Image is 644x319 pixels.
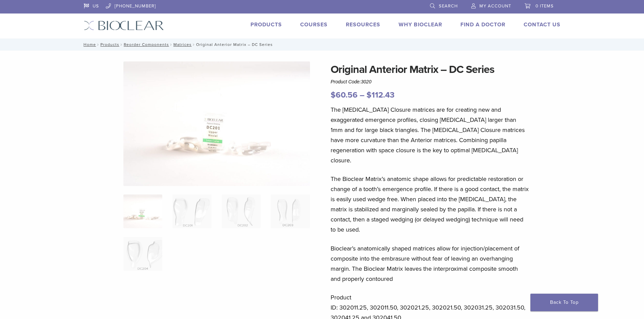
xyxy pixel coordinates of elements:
a: Courses [300,21,328,28]
p: The Bioclear Matrix’s anatomic shape allows for predictable restoration or change of a tooth’s em... [331,174,529,235]
h1: Original Anterior Matrix – DC Series [331,61,529,78]
a: Resources [346,21,380,28]
a: Matrices [173,42,192,47]
img: Original Anterior Matrix - DC Series - Image 4 [271,194,310,228]
a: Find A Doctor [460,21,505,28]
span: / [119,43,124,46]
span: $ [331,90,336,100]
img: Original Anterior Matrix - DC Series - Image 2 [172,194,211,228]
span: 3020 [361,79,372,84]
p: The [MEDICAL_DATA] Closure matrices are for creating new and exaggerated emergence profiles, clos... [331,105,529,165]
a: Products [100,42,119,47]
img: Anterior-Original-DC-Series-Matrices-324x324.jpg [123,194,162,228]
p: Bioclear’s anatomically shaped matrices allow for injection/placement of composite into the embra... [331,243,529,284]
bdi: 60.56 [331,90,358,100]
img: Original Anterior Matrix - DC Series - Image 5 [123,237,162,271]
span: / [96,43,100,46]
img: Anterior Original DC Series Matrices [123,61,310,186]
span: $ [366,90,372,100]
a: Why Bioclear [399,21,442,28]
bdi: 112.43 [366,90,395,100]
nav: Original Anterior Matrix – DC Series [79,38,566,51]
span: / [192,43,196,46]
img: Bioclear [84,21,164,30]
a: Home [81,42,96,47]
span: – [360,90,364,100]
a: Reorder Components [124,42,169,47]
span: My Account [479,3,511,9]
span: / [169,43,173,46]
a: Back To Top [530,294,598,311]
span: 0 items [535,3,554,9]
a: Contact Us [524,21,560,28]
span: Search [439,3,458,9]
span: Product Code: [331,79,372,84]
img: Original Anterior Matrix - DC Series - Image 3 [222,194,261,228]
a: Products [251,21,282,28]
